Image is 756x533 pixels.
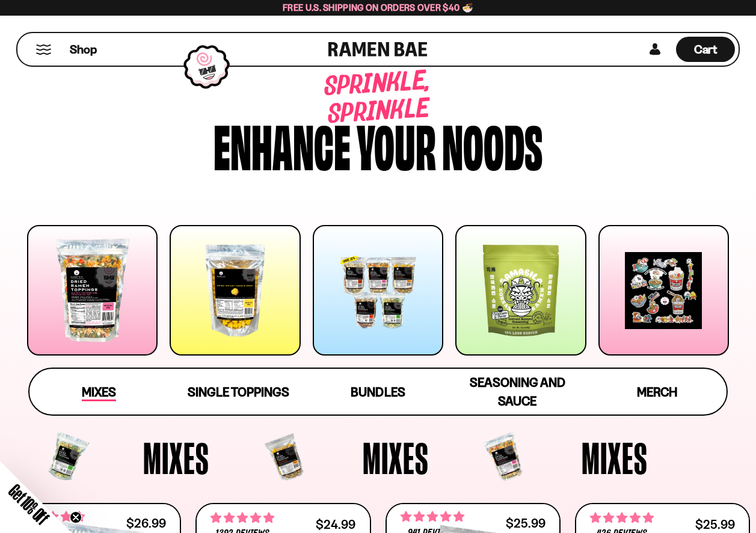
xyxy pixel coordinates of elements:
span: Mixes [582,436,648,480]
span: Cart [694,42,718,57]
span: Seasoning and Sauce [470,375,565,408]
span: Get 10% Off [5,481,52,528]
div: $25.99 [506,517,545,529]
div: Enhance [214,116,351,173]
button: Close teaser [70,511,82,523]
span: Mixes [143,436,209,480]
a: Seasoning and Sauce [447,369,587,414]
a: Bundles [309,369,448,414]
a: Single Toppings [169,369,309,414]
span: Mixes [363,436,429,480]
a: Mixes [29,369,169,414]
a: Merch [587,369,727,414]
a: Shop [70,37,97,62]
div: $25.99 [695,519,735,530]
span: Merch [637,384,677,399]
span: Free U.S. Shipping on Orders over $40 🍜 [283,2,473,13]
span: Shop [70,42,97,58]
a: Cart [676,33,735,66]
span: Mixes [82,384,116,401]
div: noods [442,116,542,173]
span: Bundles [351,384,405,399]
span: 4.75 stars [401,509,464,525]
span: 4.76 stars [211,510,274,526]
div: your [357,116,436,173]
span: 4.76 stars [590,510,654,526]
div: $26.99 [126,517,166,529]
div: $24.99 [316,519,355,530]
button: Mobile Menu Trigger [35,45,52,55]
span: Single Toppings [188,384,289,399]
